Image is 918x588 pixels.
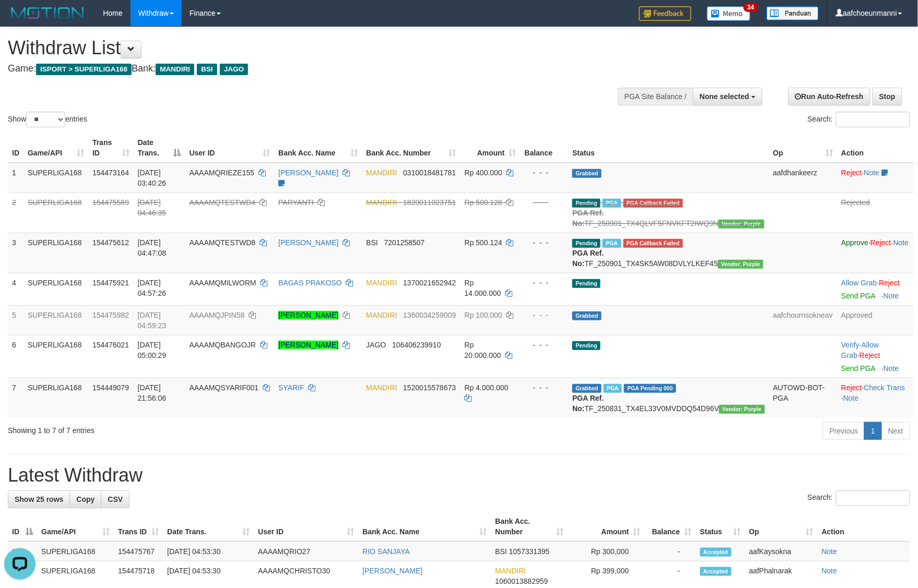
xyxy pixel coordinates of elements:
[156,64,194,75] span: MANDIRI
[8,5,87,21] img: MOTION_logo.png
[138,311,167,330] span: [DATE] 04:59:23
[114,512,163,542] th: Trans ID: activate to sort column ascending
[873,88,902,105] a: Stop
[278,169,338,177] a: [PERSON_NAME]
[23,378,88,418] td: SUPERLIGA168
[841,364,875,373] a: Send PGA
[837,378,914,418] td: · ·
[572,384,602,393] span: Grabbed
[496,577,548,585] span: Copy 1060013882959 to clipboard
[8,512,37,542] th: ID: activate to sort column descending
[23,305,88,335] td: SUPERLIGA168
[893,238,909,247] a: Note
[841,169,862,177] a: Reject
[461,133,521,163] th: Amount: activate to sort column ascending
[138,198,167,217] span: [DATE] 04:46:35
[841,279,879,287] span: ·
[881,422,910,440] a: Next
[521,133,569,163] th: Balance
[645,512,696,542] th: Balance: activate to sort column ascending
[92,198,129,207] span: 154475589
[696,512,745,542] th: Status: activate to sort column ascending
[568,233,769,273] td: TF_250901_TX4SK5AW08DVLYLKEF45
[744,3,758,12] span: 34
[92,311,129,319] span: 154475982
[624,384,676,393] span: PGA Pending
[841,341,879,359] a: Allow Grab
[138,238,167,257] span: [DATE] 04:47:08
[403,169,456,177] span: Copy 0310018481781 to clipboard
[836,112,910,127] input: Search:
[465,238,502,247] span: Rp 500.124
[36,64,132,75] span: ISPORT > SUPERLIGA168
[23,163,88,193] td: SUPERLIGA168
[823,422,865,440] a: Previous
[864,169,880,177] a: Note
[8,163,23,193] td: 1
[37,542,114,561] td: SUPERLIGA168
[23,193,88,233] td: SUPERLIGA168
[465,311,502,319] span: Rp 100.000
[8,233,23,273] td: 3
[8,64,602,74] h4: Game: Bank:
[572,169,602,178] span: Grabbed
[23,273,88,305] td: SUPERLIGA168
[8,465,910,486] h1: Latest Withdraw
[618,88,693,105] div: PGA Site Balance /
[403,198,456,207] span: Copy 1820011023751 to clipboard
[392,341,441,349] span: Copy 106406239910 to clipboard
[837,133,914,163] th: Action
[808,112,910,127] label: Search:
[572,394,604,413] b: PGA Ref. No:
[841,341,860,349] a: Verify
[837,305,914,335] td: Approved
[837,273,914,305] td: ·
[604,384,622,393] span: Marked by aafchoeunmanni
[362,547,410,556] a: RIO SANJAYA
[693,88,762,105] button: None selected
[645,542,696,561] td: -
[362,133,460,163] th: Bank Acc. Number: activate to sort column ascending
[496,567,526,575] span: MANDIRI
[525,340,564,350] div: - - -
[190,238,256,247] span: AAAAMQTESTWD8
[8,193,23,233] td: 2
[769,378,838,418] td: AUTOWD-BOT-PGA
[278,279,342,287] a: BAGAS PRAKOSO
[767,6,819,20] img: panduan.png
[163,542,254,561] td: [DATE] 04:53:30
[496,547,508,556] span: BSI
[841,292,875,300] a: Send PGA
[745,542,818,561] td: aafKaysokna
[870,238,891,247] a: Reject
[745,512,818,542] th: Op: activate to sort column ascending
[138,279,167,297] span: [DATE] 04:57:26
[8,38,602,58] h1: Withdraw List
[525,278,564,288] div: - - -
[278,198,314,207] a: PARYANTI
[879,279,900,287] a: Reject
[134,133,185,163] th: Date Trans.: activate to sort column descending
[572,249,604,268] b: PGA Ref. No:
[572,199,601,208] span: Pending
[525,197,564,208] div: - - -
[700,92,749,101] span: None selected
[108,495,123,503] span: CSV
[190,341,256,349] span: AAAAMQBANGOJR
[23,133,88,163] th: Game/API: activate to sort column ascending
[163,512,254,542] th: Date Trans.: activate to sort column ascending
[8,490,70,508] a: Show 25 rows
[8,305,23,335] td: 5
[37,512,114,542] th: Game/API: activate to sort column ascending
[190,383,259,392] span: AAAAMQSYARIF001
[568,512,645,542] th: Amount: activate to sort column ascending
[841,383,862,392] a: Reject
[639,6,691,21] img: Feedback.jpg
[15,495,63,503] span: Show 25 rows
[278,311,338,319] a: [PERSON_NAME]
[254,542,358,561] td: AAAAMQRIO27
[465,279,501,297] span: Rp 14.000.000
[138,383,167,402] span: [DATE] 21:56:06
[572,279,601,288] span: Pending
[719,405,764,414] span: Vendor URL: https://trx4.1velocity.biz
